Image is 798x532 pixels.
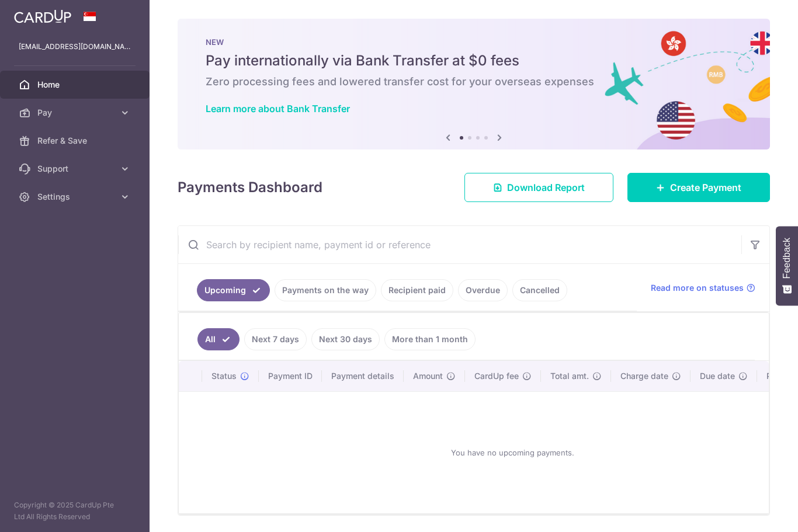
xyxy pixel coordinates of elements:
span: Status [211,370,237,382]
h4: Payments Dashboard [178,177,322,198]
a: Upcoming [197,279,270,301]
a: Download Report [464,173,613,202]
h5: Pay internationally via Bank Transfer at $0 fees [206,51,742,70]
a: Recipient paid [381,279,453,301]
span: Create Payment [670,180,741,194]
span: CardUp fee [474,370,519,382]
span: Feedback [782,238,792,279]
span: Settings [37,191,115,203]
span: Pay [37,107,115,119]
span: Download Report [507,180,585,194]
span: Charge date [620,370,668,382]
a: Next 7 days [244,328,307,350]
a: More than 1 month [384,328,476,350]
a: Read more on statuses [651,282,755,294]
span: Support [37,163,115,175]
input: Search by recipient name, payment id or reference [178,226,741,263]
button: Feedback - Show survey [776,226,798,305]
iframe: Opens a widget where you can find more information [758,497,786,526]
a: Overdue [458,279,508,301]
a: Payments on the way [275,279,376,301]
img: CardUp [14,9,71,23]
span: Amount [413,370,443,382]
a: Create Payment [627,173,770,202]
a: All [197,328,240,350]
th: Payment ID [259,361,322,391]
span: Read more on statuses [651,282,744,294]
p: NEW [206,37,742,47]
img: Bank transfer banner [178,19,770,149]
a: Cancelled [512,279,567,301]
h6: Zero processing fees and lowered transfer cost for your overseas expenses [206,75,742,89]
a: Next 30 days [311,328,380,350]
span: Home [37,79,115,91]
a: Learn more about Bank Transfer [206,103,350,114]
span: Total amt. [550,370,589,382]
th: Payment details [322,361,404,391]
span: Due date [700,370,735,382]
p: [EMAIL_ADDRESS][DOMAIN_NAME] [19,41,131,53]
span: Refer & Save [37,135,115,147]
